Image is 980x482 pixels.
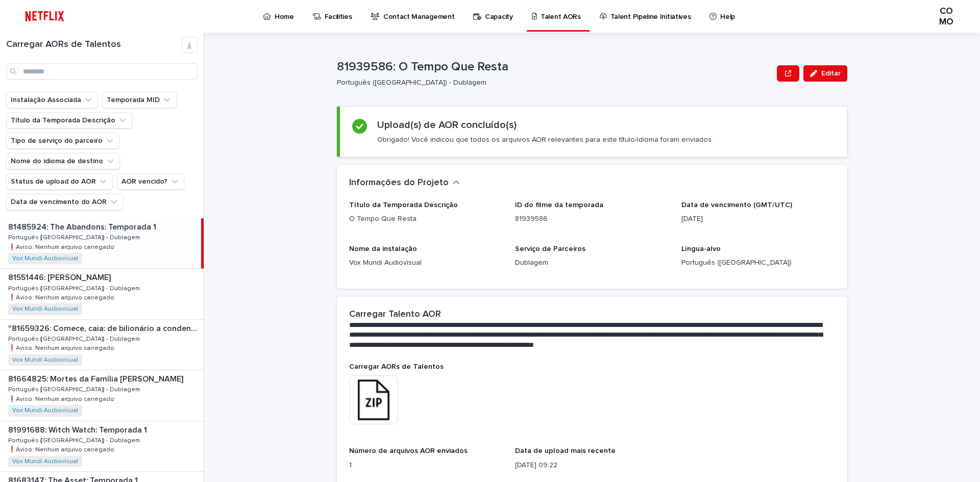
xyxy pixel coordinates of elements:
[349,310,441,319] font: Carregar Talento AOR
[12,459,78,465] font: Vox Mundi Audiovisual
[12,256,78,262] font: Vox Mundi Audiovisual
[515,201,603,209] font: ID do filme da temporada
[8,235,140,241] font: Português ([GEOGRAPHIC_DATA]) - Dublagem
[8,324,264,333] font: "81659326: Comece, caia: de bilionário a condenado: série limitada"
[8,273,111,282] font: 81551446: [PERSON_NAME]
[8,375,183,383] font: 81664825: Mortes da Família [PERSON_NAME]
[681,245,721,252] font: Língua-alvo
[12,357,78,363] font: Vox Mundi Audiovisual
[12,255,78,262] a: Vox Mundi Audiovisual
[8,295,114,301] font: ❗️Aviso: Nenhum arquivo carregado
[8,426,147,434] font: 81991688: Witch Watch: Temporada 1
[349,178,449,187] font: Informações do Projeto
[349,447,468,454] font: Número de arquivos AOR enviados
[6,112,132,129] button: Título da Temporada Descrição
[8,387,140,393] font: Português ([GEOGRAPHIC_DATA]) - Dublagem
[12,357,78,364] a: Vox Mundi Audiovisual
[6,40,121,49] font: Carregar AORs de Talentos
[8,223,156,231] font: 81485924: The Abandons: Temporada 1
[349,245,417,252] font: Nome da instalação
[8,322,202,334] p: "81659326: Comece, caia: de bilionário a condenado: série limitada"
[681,201,792,209] font: Data de vencimento (GMT/UTC)
[6,194,124,210] button: Data de vencimento do AOR
[515,259,548,266] font: Dublagem
[6,92,98,108] button: Instalação Associada
[681,259,792,266] font: Português ([GEOGRAPHIC_DATA])
[803,65,847,82] button: Editar
[349,363,444,370] font: Carregar AORs de Talentos
[515,447,616,454] font: Data de upload mais recente
[8,345,114,351] font: ❗️Aviso: Nenhum arquivo carregado
[337,79,486,86] font: Português ([GEOGRAPHIC_DATA]) - Dublagem
[6,63,198,80] input: Procurar
[8,336,140,342] font: Português ([GEOGRAPHIC_DATA]) - Dublagem
[681,215,703,222] font: [DATE]
[117,173,184,190] button: AOR vencido?
[12,458,78,465] a: Vox Mundi Audiovisual
[8,244,114,250] font: ❗️Aviso: Nenhum arquivo carregado
[102,92,177,108] button: Temporada MID
[12,408,78,414] font: Vox Mundi Audiovisual
[6,173,113,190] button: Status de upload do AOR
[349,215,416,222] font: O Tempo Que Resta
[349,177,460,189] button: Informações do Projeto
[8,396,114,402] font: ❗️Aviso: Nenhum arquivo carregado
[12,407,78,414] a: Vox Mundi Audiovisual
[939,7,953,27] font: COMO
[349,462,352,469] font: 1
[8,438,140,444] font: Português ([GEOGRAPHIC_DATA]) - Dublagem
[12,306,78,312] font: Vox Mundi Audiovisual
[8,286,140,292] font: Português ([GEOGRAPHIC_DATA]) - Dublagem
[515,215,548,222] font: 81939586
[12,306,78,313] a: Vox Mundi Audiovisual
[515,245,585,252] font: Serviço de Parceiros
[377,120,517,130] font: Upload(s) de AOR concluído(s)
[337,61,508,73] font: 81939586: O Tempo Que Resta
[8,447,114,453] font: ❗️Aviso: Nenhum arquivo carregado
[349,201,458,209] font: Título da Temporada Descrição
[349,259,422,266] font: Vox Mundi Audiovisual
[515,462,557,469] font: [DATE] 09:22
[6,133,119,149] button: Tipo de serviço do parceiro
[377,136,713,143] font: Obrigado! Você indicou que todos os arquivos AOR relevantes para este título/idioma foram enviados.
[821,70,841,77] font: Editar
[20,6,69,27] img: ifQbXi3ZQGMSEF7WDB7W
[6,153,120,169] button: Nome do idioma de destino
